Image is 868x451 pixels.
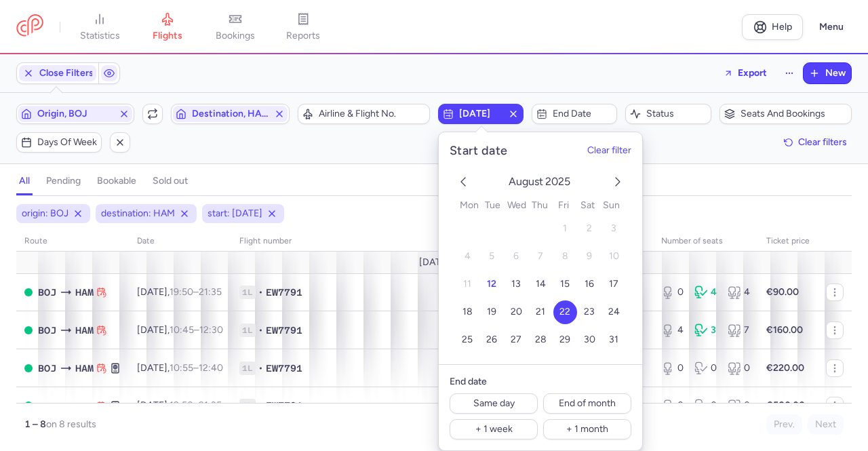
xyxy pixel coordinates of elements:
span: 17 [609,279,618,290]
button: Export [715,62,776,84]
span: Status [646,109,706,119]
button: 10 [602,245,626,269]
span: 26 [486,334,497,346]
span: 1L [239,323,256,337]
button: 12 [480,273,504,296]
span: reports [286,30,320,42]
span: 5 [489,251,494,262]
span: 12 [487,279,496,290]
span: – [170,399,222,411]
button: next month [610,174,626,193]
span: Origin, BOJ [37,109,113,119]
div: 3 [694,323,717,337]
span: 30 [584,334,595,346]
button: 14 [529,273,553,296]
button: 5 [480,245,504,269]
button: Close Filters [17,63,98,83]
span: Clear filters [798,137,847,147]
button: 29 [553,328,577,352]
span: 31 [609,334,618,346]
button: Airline & Flight No. [298,104,430,124]
button: 2 [578,217,601,241]
span: Export [738,68,767,78]
button: 4 [456,245,479,269]
span: Bourgas, Burgas, Bulgaria [38,399,56,414]
button: 3 [602,217,626,241]
strong: 1 – 8 [24,418,46,430]
span: • [258,399,263,412]
span: 29 [559,334,570,346]
span: 1L [239,399,256,412]
span: 1L [239,286,256,299]
div: 7 [728,323,750,337]
span: 24 [608,307,620,318]
span: 10 [609,251,619,262]
span: Seats and bookings [741,109,847,119]
div: 0 [661,361,684,375]
button: Prev. [766,414,802,435]
span: on 8 results [46,418,96,430]
span: EW7791 [266,399,302,412]
a: flights [134,12,201,42]
span: EW7791 [266,286,302,299]
button: Clear filters [779,132,852,153]
span: flights [153,30,182,42]
button: 22 [553,300,577,324]
button: 6 [505,245,528,269]
button: 23 [578,300,601,324]
span: 27 [511,334,521,346]
span: destination: HAM [101,207,175,220]
span: Bourgas, Burgas, Bulgaria [38,361,56,376]
div: 0 [694,399,717,412]
button: [DATE] [438,104,524,124]
button: 25 [456,328,479,352]
span: – [170,324,223,336]
span: [DATE], [137,362,223,374]
button: 13 [505,273,528,296]
span: • [258,323,263,337]
time: 12:40 [199,362,223,374]
th: date [129,231,231,252]
button: Status [625,104,711,124]
span: 13 [511,279,521,290]
time: 19:50 [170,399,193,411]
button: Same day [450,393,538,414]
button: 30 [578,328,601,352]
span: 6 [513,251,519,262]
span: New [825,68,846,79]
button: 28 [529,328,553,352]
time: 19:50 [170,286,193,298]
span: 21 [536,307,545,318]
button: End date [532,104,617,124]
span: Days of week [37,137,97,148]
time: 21:35 [199,399,222,411]
span: [DATE], [137,324,223,336]
a: CitizenPlane red outlined logo [16,14,43,39]
span: 11 [463,279,471,290]
button: 15 [553,273,577,296]
button: 19 [480,300,504,324]
th: route [16,231,129,252]
span: 20 [511,307,522,318]
button: End of month [543,393,631,414]
div: 0 [661,286,684,299]
a: reports [269,12,337,42]
button: 26 [480,328,504,352]
span: bookings [216,30,255,42]
span: End date [553,109,612,119]
div: 0 [694,361,717,375]
button: 8 [553,245,577,269]
time: 21:35 [199,286,222,298]
span: Bourgas, Burgas, Bulgaria [38,285,56,300]
span: EW7791 [266,361,302,375]
button: Origin, BOJ [16,104,134,124]
button: 16 [578,273,601,296]
span: Help [772,22,792,32]
button: 1 [553,217,577,241]
h4: pending [46,175,81,187]
span: 14 [536,279,546,290]
span: 9 [587,251,592,262]
span: OPEN [24,401,33,410]
span: 7 [538,251,543,262]
div: 4 [728,286,750,299]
